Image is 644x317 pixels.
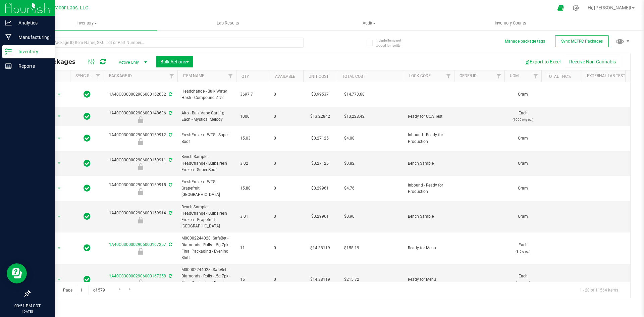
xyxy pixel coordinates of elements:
a: Filter [443,70,454,82]
button: Sync METRC Packages [555,35,609,47]
span: 15.88 [240,185,266,192]
span: 11 [240,245,266,251]
span: Sync from Compliance System [168,242,172,247]
iframe: Resource center [7,263,27,283]
span: Audit [299,20,439,26]
span: Each [508,242,537,255]
span: Inventory [16,20,157,26]
span: 0 [274,135,299,142]
span: Bench Sample - HeadChange - Bulk Fresh Frozen - Super Boof [181,154,232,173]
span: select [55,184,63,193]
a: Available [275,74,295,79]
td: $14.38119 [303,264,337,296]
span: Headchange - Bulk Water Hash - Compound Z #2 [181,88,232,101]
span: In Sync [84,134,91,143]
a: Filter [225,70,236,82]
span: 3.02 [240,160,266,167]
span: Page of 579 [57,285,110,295]
span: 0 [274,91,299,98]
p: Reports [12,62,52,70]
a: Total THC% [547,74,571,79]
a: Inventory Counts [440,16,581,30]
span: select [55,90,63,99]
td: $14.38119 [303,232,337,264]
p: (3.5 g ea.) [508,248,537,255]
p: 03:51 PM CDT [3,303,52,309]
span: 3697.7 [240,91,266,98]
div: Manage settings [572,5,580,11]
button: Bulk Actions [156,56,193,67]
span: 0 [274,160,299,167]
inline-svg: Analytics [5,19,12,26]
p: [DATE] [3,309,52,314]
span: Sync from Compliance System [168,133,172,137]
span: 0 [274,245,299,251]
span: Gram [508,91,537,98]
span: Gram [508,135,537,142]
span: 15.03 [240,135,266,142]
span: select [55,212,63,221]
span: M00002244028: SafeBet - Diamonds - Rolls - .5g 7pk - Final Packaging - Evening Shift [181,235,232,261]
div: Inbound - Ready for Production [103,138,178,145]
div: 1A40C0300002906000159914 [103,210,178,223]
inline-svg: Manufacturing [5,34,12,41]
span: $13,228.42 [341,112,368,121]
span: FreshFrozen - WTS - Super Boof [181,132,232,145]
button: Manage package tags [505,39,545,44]
span: Ready for Menu [408,276,450,283]
a: UOM [510,73,519,78]
a: Filter [166,70,177,82]
div: 1A40C0300002906000159912 [103,132,178,145]
span: Sync from Compliance System [168,274,172,278]
td: $3.99537 [303,82,337,107]
a: Order Id [460,73,477,78]
span: select [55,134,63,143]
span: $0.82 [341,159,358,168]
a: Qty [241,74,249,79]
p: Analytics [12,19,52,27]
a: Audit [299,16,440,30]
span: $4.08 [341,134,358,143]
span: select [55,112,63,121]
input: 1 [77,285,89,295]
td: $13.22842 [303,107,337,126]
span: Airo - Bulk Vape Cart 1g Each - Mystical Melody [181,110,232,123]
span: Curador Labs, LLC [49,5,88,11]
span: In Sync [84,212,91,221]
span: Inbound - Ready for Production [408,132,450,145]
span: Sync from Compliance System [168,92,172,97]
span: $215.72 [341,275,363,284]
span: Sync from Compliance System [168,111,172,115]
span: Sync from Compliance System [168,158,172,162]
p: Manufacturing [12,33,52,41]
div: 1A40C0300002906000152632 [103,91,178,98]
span: 1000 [240,113,266,120]
a: Go to the last page [125,285,135,294]
span: In Sync [84,90,91,99]
div: Ready for Menu [103,248,178,255]
span: Open Ecommerce Menu [553,1,568,14]
span: Ready for Menu [408,245,450,251]
div: Ready for COA Test [103,116,178,123]
inline-svg: Inventory [5,48,12,55]
p: (1000 mg ea.) [508,116,537,123]
a: External Lab Test Result [587,73,640,78]
a: Unit Cost [309,74,329,79]
span: Bulk Actions [160,59,189,64]
span: FreshFrozen - WTS - Grapefruit [GEOGRAPHIC_DATA] [181,179,232,198]
input: Search Package ID, Item Name, SKU, Lot or Part Number... [30,38,304,48]
span: Lab Results [208,20,248,26]
span: Gram [508,185,537,192]
span: All Packages [35,58,82,65]
span: Bench Sample [408,213,450,220]
button: Receive Non-Cannabis [565,56,620,67]
span: Sync METRC Packages [561,39,603,44]
div: 1A40C0300002906000159911 [103,157,178,170]
span: Each [508,110,537,123]
td: $0.27125 [303,151,337,176]
span: In Sync [84,112,91,121]
td: $0.27125 [303,126,337,151]
span: Sync from Compliance System [168,211,172,215]
span: Include items not tagged for facility [376,38,409,48]
span: 0 [274,185,299,192]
